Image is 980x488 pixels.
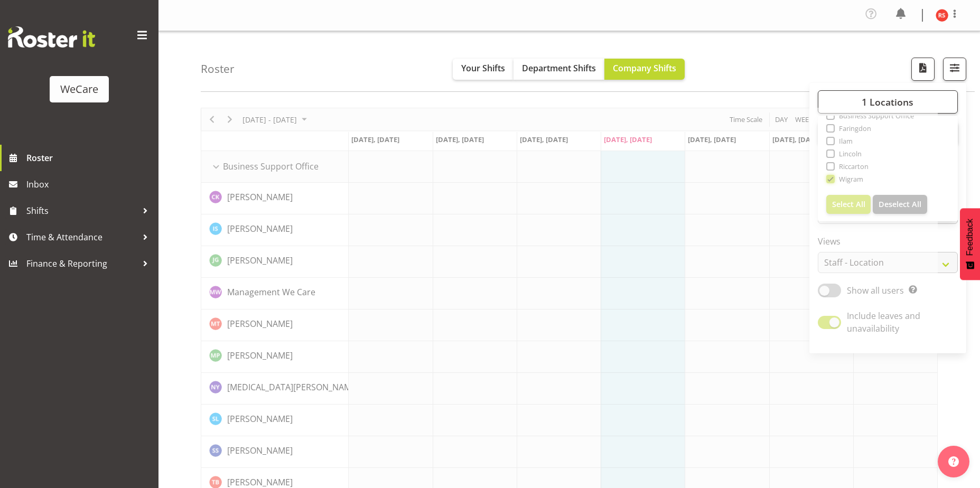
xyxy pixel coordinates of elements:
[201,63,235,75] h4: Roster
[8,26,95,48] img: Rosterit website logo
[936,9,948,22] img: rhianne-sharples11255.jpg
[26,150,153,166] span: Roster
[453,59,514,80] button: Your Shifts
[26,256,137,271] span: Finance & Reporting
[604,59,685,80] button: Company Shifts
[514,59,604,80] button: Department Shifts
[965,219,975,256] span: Feedback
[26,176,153,192] span: Inbox
[613,62,676,74] span: Company Shifts
[960,208,980,280] button: Feedback - Show survey
[948,456,959,467] img: help-xxl-2.png
[461,62,505,74] span: Your Shifts
[60,81,98,97] div: WeCare
[522,62,596,74] span: Department Shifts
[818,90,958,114] button: 1 Locations
[862,96,913,108] span: 1 Locations
[26,203,137,219] span: Shifts
[911,58,935,81] button: Download a PDF of the roster according to the set date range.
[943,58,966,81] button: Filter Shifts
[26,229,137,245] span: Time & Attendance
